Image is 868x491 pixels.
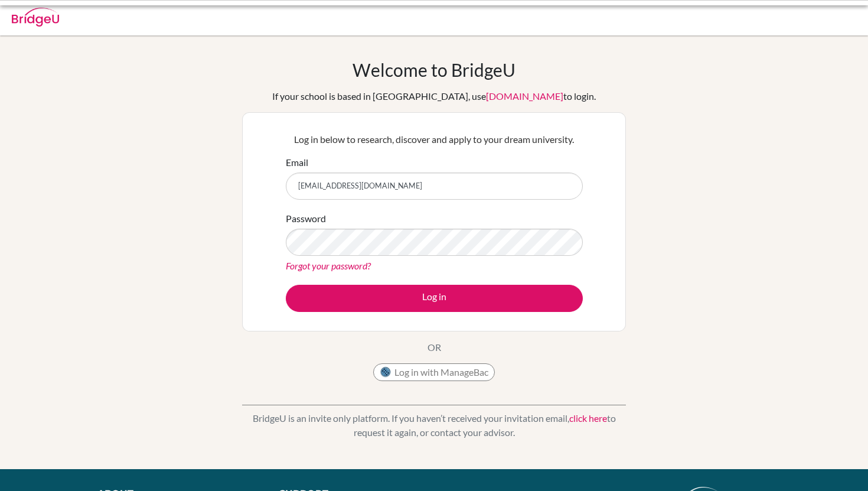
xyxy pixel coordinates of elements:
label: Password [286,212,326,226]
p: Log in below to research, discover and apply to your dream university. [286,132,583,147]
img: Bridge-U [12,8,59,27]
a: click here [569,412,607,424]
div: If your school is based in [GEOGRAPHIC_DATA], use to login. [272,89,596,103]
a: Forgot your password? [286,260,371,271]
p: OR [428,340,441,355]
a: [DOMAIN_NAME] [486,90,563,102]
p: BridgeU is an invite only platform. If you haven’t received your invitation email, to request it ... [242,411,626,440]
button: Log in with ManageBac [373,363,495,381]
label: Email [286,155,308,170]
h1: Welcome to BridgeU [353,59,515,80]
button: Log in [286,285,583,312]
